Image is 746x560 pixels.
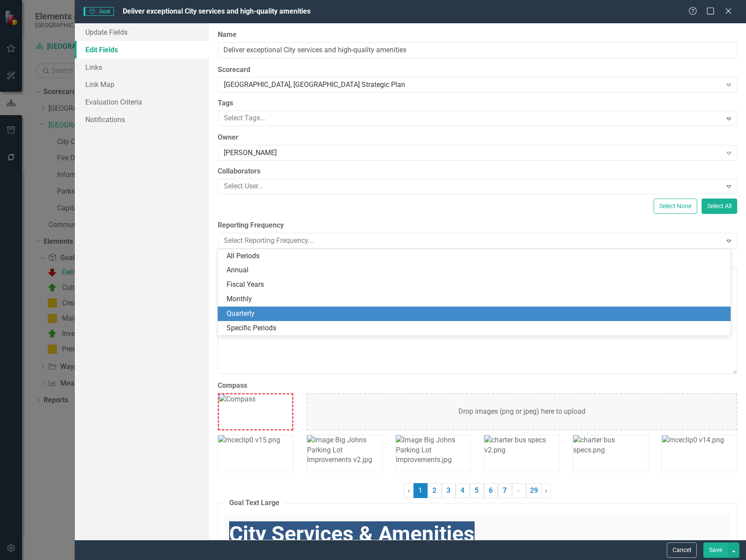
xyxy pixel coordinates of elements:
div: Fiscal Years [227,280,725,290]
img: Image Big Johns Parking Lot Improvements.jpg [396,435,471,466]
a: 6 [484,483,498,498]
label: Tags [218,98,737,108]
legend: Goal Text Large [225,498,284,508]
a: Edit Fields [75,41,209,58]
input: Goal Name [218,42,737,58]
label: Reporting Frequency [218,220,737,231]
div: Monthly [227,294,725,304]
a: Update Fields [75,23,209,41]
div: [GEOGRAPHIC_DATA], [GEOGRAPHIC_DATA] Strategic Plan [224,80,722,90]
label: Name [218,30,737,40]
label: Scorecard [218,65,737,75]
button: Cancel [667,542,697,558]
img: mceclip0 v15.png [218,435,280,445]
button: Select None [654,199,697,214]
label: Owner [218,133,737,143]
div: Annual [227,265,725,275]
div: Specific Periods [227,323,725,333]
img: Image Big Johns Parking Lot Improvements v2.jpg [307,435,382,466]
a: 3 [442,483,456,498]
div: Quarterly [227,309,725,319]
img: charter bus specs.png [573,435,648,455]
a: 5 [470,483,484,498]
span: ‹ [408,486,410,495]
a: Links [75,58,209,76]
div: [PERSON_NAME] [224,148,722,158]
a: 2 [428,483,442,498]
a: Link Map [75,76,209,93]
a: Notifications [75,111,209,128]
div: All Periods [227,251,725,261]
a: 29 [526,483,541,498]
a: 4 [456,483,470,498]
a: 7 [498,483,512,498]
a: Evaluation Criteria [75,93,209,111]
img: mceclip0 v14.png [662,435,724,445]
span: Deliver exceptional City services and high-quality amenities [123,7,311,15]
button: Save [703,542,728,558]
span: Goal [84,7,114,16]
img: charter bus specs v2.png [484,435,559,455]
span: › [545,486,547,495]
img: Compass [219,394,256,405]
label: Compass [218,381,737,391]
span: 1 [413,483,428,498]
button: Select All [702,199,737,214]
label: Collaborators [218,166,737,177]
div: Drop images (png or jpeg) here to upload [307,393,737,430]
